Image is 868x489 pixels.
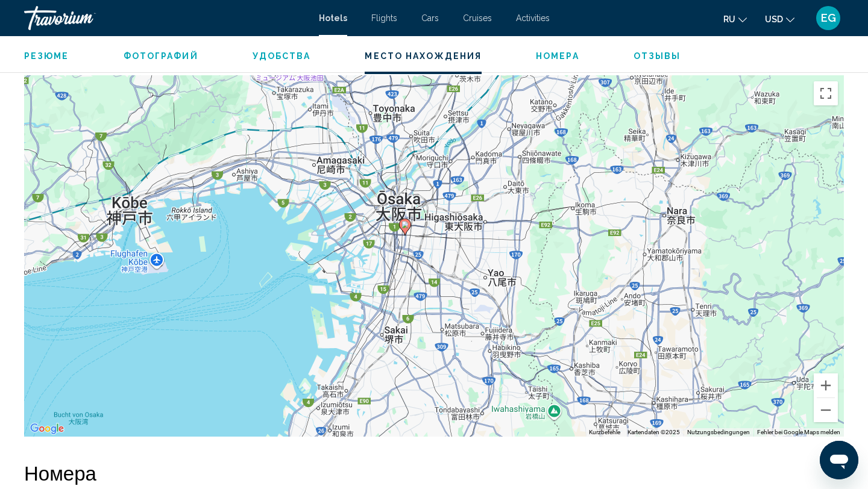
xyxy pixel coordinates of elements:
[634,51,681,61] span: Отзывы
[821,12,836,24] span: EG
[421,13,439,23] a: Cars
[27,421,67,437] img: Google
[24,461,844,485] h2: Номера
[757,429,840,435] a: Fehler bei Google Maps melden
[765,10,794,28] button: Change currency
[124,51,198,61] button: Фотографий
[634,51,681,61] button: Отзывы
[365,51,482,61] button: Место нахождения
[687,429,750,435] a: Nutzungsbedingungen
[371,13,397,23] a: Flights
[536,51,579,61] button: Номера
[24,51,69,61] button: Резюме
[365,51,482,61] span: Место нахождения
[723,14,735,24] span: ru
[516,13,550,23] a: Activities
[589,428,620,437] button: Kurzbefehle
[723,10,747,28] button: Change language
[319,13,347,23] a: Hotels
[253,51,311,61] span: Удобства
[814,398,838,422] button: Verkleinern
[765,14,783,24] span: USD
[814,373,838,397] button: Vergrößern
[820,441,858,479] iframe: Schaltfläche zum Öffnen des Messaging-Fensters
[463,13,492,23] a: Cruises
[627,429,680,435] span: Kartendaten ©2025
[813,5,844,31] button: User Menu
[24,51,69,61] span: Резюме
[27,421,67,437] a: Dieses Gebiet in Google Maps öffnen (in neuem Fenster)
[814,81,838,105] button: Vollbildansicht ein/aus
[124,51,198,61] span: Фотографий
[253,51,311,61] button: Удобства
[24,6,307,30] a: Travorium
[536,51,579,61] span: Номера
